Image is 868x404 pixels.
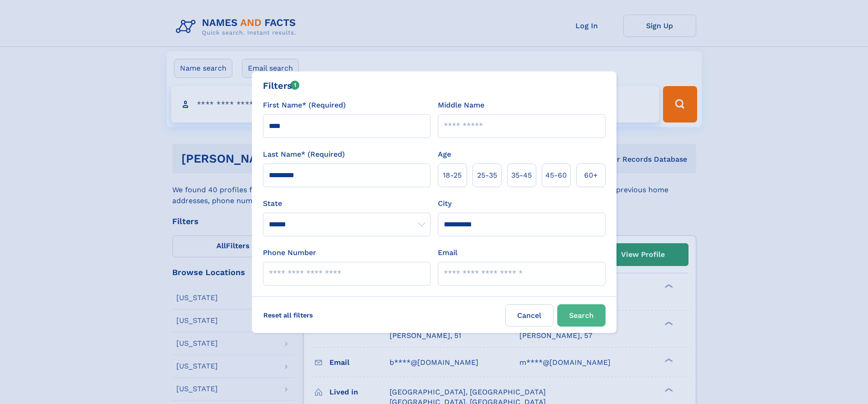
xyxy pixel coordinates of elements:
label: Phone Number [263,247,316,258]
span: 45‑60 [545,170,567,181]
label: Middle Name [438,100,484,111]
label: Reset all filters [257,304,319,326]
span: 60+ [584,170,598,181]
label: First Name* (Required) [263,100,346,111]
label: Email [438,247,457,258]
div: Filters [263,79,300,92]
label: Age [438,149,451,160]
label: Cancel [505,304,554,327]
span: 18‑25 [443,170,462,181]
button: Search [557,304,606,327]
span: 25‑35 [477,170,497,181]
label: Last Name* (Required) [263,149,345,160]
span: 35‑45 [511,170,532,181]
label: City [438,198,452,209]
label: State [263,198,431,209]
